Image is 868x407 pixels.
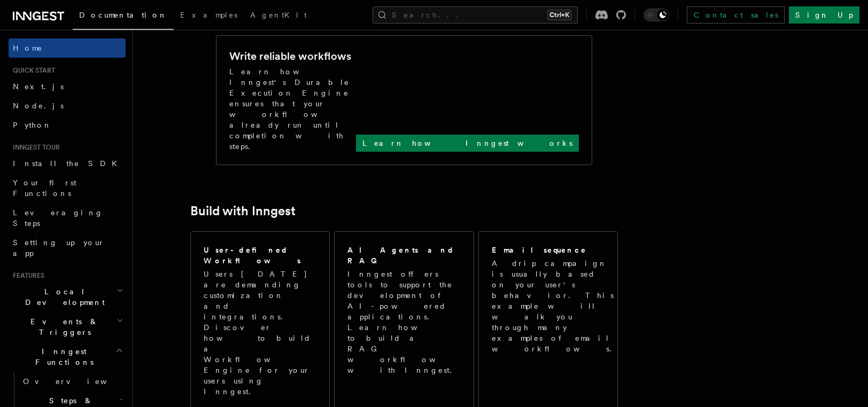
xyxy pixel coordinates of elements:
[347,269,462,375] p: Inngest offers tools to support the development of AI-powered applications. Learn how to build a ...
[9,346,115,367] span: Inngest Functions
[362,138,572,148] p: Learn how Inngest works
[19,372,126,391] a: Overview
[9,143,60,152] span: Inngest tour
[9,312,126,342] button: Events & Triggers
[9,115,126,135] a: Python
[687,6,785,24] a: Contact sales
[13,159,123,168] span: Install the SDK
[644,9,669,21] button: Toggle dark mode
[9,38,126,58] a: Home
[13,121,52,129] span: Python
[204,245,316,266] h2: User-defined Workflows
[229,66,356,152] p: Learn how Inngest's Durable Execution Engine ensures that your workflow already run until complet...
[13,101,64,110] span: Node.js
[13,208,103,228] span: Leveraging Steps
[244,3,313,29] a: AgentKit
[9,233,126,263] a: Setting up your app
[373,6,578,24] button: Search...Ctrl+K
[492,245,587,255] h2: Email sequence
[9,173,126,203] a: Your first Functions
[9,286,117,308] span: Local Development
[79,11,167,19] span: Documentation
[180,11,237,19] span: Examples
[789,6,859,24] a: Sign Up
[250,11,307,19] span: AgentKit
[9,77,126,96] a: Next.js
[13,82,64,91] span: Next.js
[13,238,105,257] span: Setting up your app
[547,10,571,20] kbd: Ctrl+K
[23,377,133,386] span: Overview
[492,258,618,354] p: A drip campaign is usually based on your user's behavior. This example will walk you through many...
[347,245,462,266] h2: AI Agents and RAG
[190,203,296,218] a: Build with Inngest
[9,342,126,372] button: Inngest Functions
[13,43,43,53] span: Home
[356,135,579,152] a: Learn how Inngest works
[204,269,316,397] p: Users [DATE] are demanding customization and integrations. Discover how to build a Workflow Engin...
[229,49,351,64] h2: Write reliable workflows
[13,178,76,198] span: Your first Functions
[9,282,126,312] button: Local Development
[9,66,55,75] span: Quick start
[9,154,126,173] a: Install the SDK
[9,96,126,115] a: Node.js
[9,271,44,280] span: Features
[174,3,244,29] a: Examples
[73,3,174,30] a: Documentation
[9,203,126,233] a: Leveraging Steps
[9,316,117,338] span: Events & Triggers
